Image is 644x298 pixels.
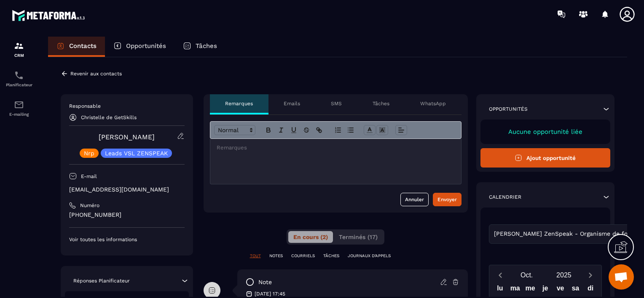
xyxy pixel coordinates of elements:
[293,234,328,240] span: En cours (2)
[126,42,166,50] p: Opportunités
[48,37,105,57] a: Contacts
[568,282,583,297] div: sa
[493,269,508,281] button: Previous month
[331,100,342,107] p: SMS
[373,100,389,107] p: Tâches
[348,253,391,259] p: JOURNAUX D'APPELS
[489,106,528,112] p: Opportunités
[2,82,36,87] p: Planificateur
[258,278,272,286] p: note
[489,128,602,136] p: Aucune opportunité liée
[2,64,36,93] a: schedulerschedulerPlanificateur
[437,195,457,204] div: Envoyer
[583,282,598,297] div: di
[69,186,185,194] p: [EMAIL_ADDRESS][DOMAIN_NAME]
[2,112,36,117] p: E-mailing
[12,8,88,23] img: logo
[80,202,99,209] p: Numéro
[339,234,378,240] span: Terminés (17)
[250,253,261,259] p: TOUT
[334,231,383,243] button: Terminés (17)
[291,253,315,259] p: COURRIELS
[196,42,217,50] p: Tâches
[2,35,36,64] a: formationformationCRM
[538,282,553,297] div: je
[400,193,429,206] button: Annuler
[609,264,634,290] div: Ouvrir le chat
[323,253,339,259] p: TÂCHES
[70,71,122,77] p: Revenir aux contacts
[553,282,568,297] div: ve
[14,70,24,80] img: scheduler
[508,268,545,282] button: Open months overlay
[269,253,283,259] p: NOTES
[84,150,94,156] p: Nrp
[99,133,155,141] a: [PERSON_NAME]
[69,211,185,219] p: [PHONE_NUMBER]
[2,53,36,58] p: CRM
[545,268,582,282] button: Open years overlay
[69,103,185,109] p: Responsable
[73,277,130,284] p: Réponses Planificateur
[288,231,333,243] button: En cours (2)
[489,194,521,200] p: Calendrier
[255,290,285,297] p: [DATE] 17:45
[2,93,36,123] a: emailemailE-mailing
[69,42,97,50] p: Contacts
[433,193,462,206] button: Envoyer
[105,150,168,156] p: Leads VSL ZENSPEAK
[14,41,24,51] img: formation
[174,37,225,57] a: Tâches
[284,100,300,107] p: Emails
[14,100,24,110] img: email
[81,114,137,120] p: Christelle de GetSkills
[69,236,185,243] p: Voir toutes les informations
[507,282,523,297] div: ma
[493,282,508,297] div: lu
[81,173,97,180] p: E-mail
[582,269,598,281] button: Next month
[523,282,538,297] div: me
[420,100,446,107] p: WhatsApp
[225,100,253,107] p: Remarques
[480,148,611,168] button: Ajout opportunité
[105,37,174,57] a: Opportunités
